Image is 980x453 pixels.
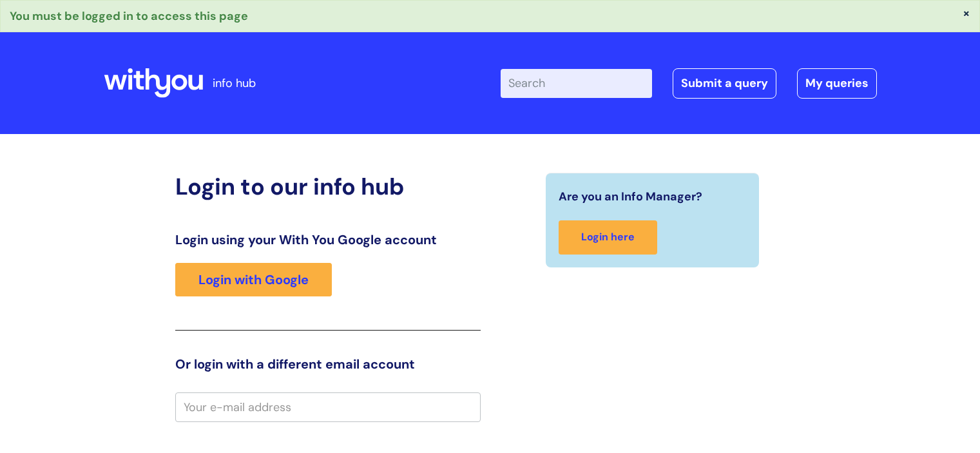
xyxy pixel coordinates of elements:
[501,69,652,97] input: Search
[673,68,776,98] a: Submit a query
[175,263,332,296] a: Login with Google
[559,186,702,207] span: Are you an Info Manager?
[175,356,481,372] h3: Or login with a different email account
[559,220,657,255] a: Login here
[797,68,877,98] a: My queries
[963,7,970,19] button: ×
[175,173,481,200] h2: Login to our info hub
[213,73,256,93] p: info hub
[175,392,481,422] input: Your e-mail address
[175,232,481,247] h3: Login using your With You Google account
